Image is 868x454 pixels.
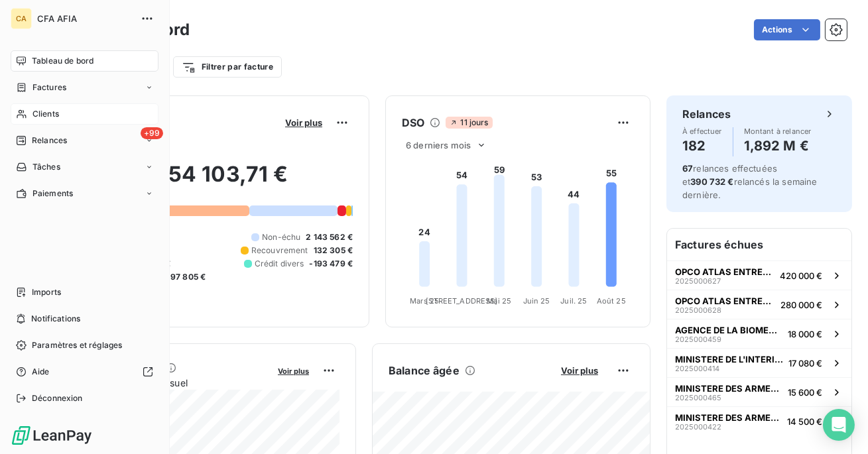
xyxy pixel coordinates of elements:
[31,313,80,325] span: Notifications
[32,135,67,146] span: Relances
[682,135,722,156] h4: 182
[788,387,822,398] span: 15 600 €
[11,282,158,303] a: Imports
[675,412,782,423] span: MINISTERE DES ARMEES / CMG
[281,117,326,129] button: Voir plus
[523,296,550,306] tspan: Juin 25
[11,335,158,356] a: Paramètres et réglages
[141,127,163,139] span: +99
[690,176,733,187] span: 390 732 €
[560,296,587,306] tspan: Juil. 25
[251,245,308,256] span: Recouvrement
[314,245,353,256] span: 132 305 €
[744,127,812,135] span: Montant à relancer
[410,296,439,306] tspan: Mars 25
[675,325,782,335] span: AGENCE DE LA BIOMEDECINE
[389,363,460,378] h6: Balance âgée
[682,127,722,135] span: À effectuer
[32,161,60,173] span: Tâches
[446,117,492,129] span: 11 jours
[667,377,851,406] button: MINISTERE DES ARMEES / CMG202500046515 600 €
[788,358,822,369] span: 17 080 €
[675,423,721,431] span: 2025000422
[262,231,300,243] span: Non-échu
[11,130,158,151] a: +99Relances
[744,135,812,156] h4: 1,892 M €
[667,290,851,319] button: OPCO ATLAS ENTREPRISE2025000628280 000 €
[402,115,424,131] h6: DSO
[32,286,61,298] span: Imports
[173,56,282,78] button: Filtrer par facture
[274,365,313,376] button: Voir plus
[675,296,775,306] span: OPCO ATLAS ENTREPRISE
[675,354,783,365] span: MINISTERE DE L'INTERIEUR
[557,365,602,376] button: Voir plus
[37,13,133,24] span: CFA AFIA
[780,300,822,310] span: 280 000 €
[11,156,158,178] a: Tâches
[675,365,719,372] span: 2025000414
[675,394,721,402] span: 2025000465
[310,258,353,270] span: -193 479 €
[675,383,782,394] span: MINISTERE DES ARMEES / CMG
[487,296,511,306] tspan: Mai 25
[32,82,66,93] span: Factures
[788,329,822,339] span: 18 000 €
[32,55,93,67] span: Tableau de bord
[32,188,73,199] span: Paiements
[11,77,158,98] a: Factures
[32,366,50,378] span: Aide
[675,277,721,285] span: 2025000627
[11,8,32,29] div: CA
[682,106,731,122] h6: Relances
[278,367,309,376] span: Voir plus
[675,335,721,343] span: 2025000459
[780,270,822,281] span: 420 000 €
[667,319,851,348] button: AGENCE DE LA BIOMEDECINE202500045918 000 €
[561,365,598,376] span: Voir plus
[166,271,206,283] span: -97 805 €
[426,296,497,306] tspan: [STREET_ADDRESS]
[682,163,818,200] span: relances effectuées et relancés la semaine dernière.
[32,392,83,404] span: Déconnexion
[11,50,158,72] a: Tableau de bord
[75,161,353,201] h2: 6 154 103,71 €
[11,425,93,446] img: Logo LeanPay
[682,163,693,174] span: 67
[32,108,59,120] span: Clients
[667,348,851,377] button: MINISTERE DE L'INTERIEUR202500041417 080 €
[32,339,122,351] span: Paramètres et réglages
[11,183,158,204] a: Paiements
[667,229,851,260] h6: Factures échues
[11,103,158,125] a: Clients
[285,117,322,128] span: Voir plus
[823,409,855,441] div: Open Intercom Messenger
[597,296,626,306] tspan: Août 25
[675,266,775,277] span: OPCO ATLAS ENTREPRISE
[11,361,158,382] a: Aide
[787,416,822,427] span: 14 500 €
[306,231,353,243] span: 2 143 562 €
[75,376,269,390] span: Chiffre d'affaires mensuel
[675,306,721,314] span: 2025000628
[754,19,820,40] button: Actions
[406,140,471,150] span: 6 derniers mois
[255,258,304,270] span: Crédit divers
[667,260,851,290] button: OPCO ATLAS ENTREPRISE2025000627420 000 €
[667,406,851,435] button: MINISTERE DES ARMEES / CMG202500042214 500 €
